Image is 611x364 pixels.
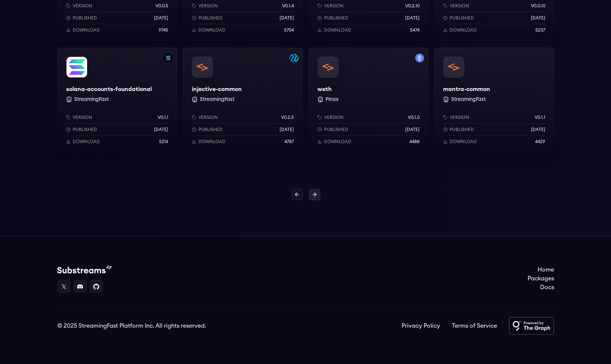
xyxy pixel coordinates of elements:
img: Filter by injective-mainnet network [290,54,298,62]
p: [DATE] [280,15,294,21]
p: Published [324,15,348,21]
p: Version [198,3,218,9]
p: Download [73,27,100,33]
p: [DATE] [405,127,420,132]
p: v0.1.1 [158,114,168,120]
p: 4787 [284,139,294,145]
p: Published [73,15,97,21]
p: Download [450,27,477,33]
img: Substream's logo [57,265,112,274]
p: Version [73,3,92,9]
button: StreamingFast [451,96,486,103]
button: StreamingFast [74,96,109,103]
p: Download [324,27,351,33]
a: Filter by mainnet networkwethweth PinaxVersionv0.1.0Published[DATE]Download4488 [309,48,428,153]
p: Published [450,15,474,21]
p: 5474 [410,27,420,33]
p: [DATE] [280,127,294,132]
p: Version [450,3,469,9]
a: Filter by solana-accounts-mainnet networksolana-accounts-foundationalsolana-accounts-foundational... [57,48,177,153]
p: Published [198,127,223,132]
a: Home [528,265,554,274]
p: [DATE] [531,127,545,132]
button: StreamingFast [200,96,234,103]
a: Filter by injective-mainnet networkinjective-commoninjective-common StreamingFastVersionv0.2.5Pub... [183,48,303,153]
p: v0.0.5 [155,3,168,9]
p: v0.1.4 [282,3,294,9]
a: mantra-commonmantra-common StreamingFastVersionv0.1.1Published[DATE]Download4429 [434,48,554,153]
a: Privacy Policy [402,321,440,330]
p: Download [198,139,226,145]
p: v0.1.1 [535,114,545,120]
p: 5237 [535,27,545,33]
p: [DATE] [405,15,420,21]
p: 5704 [284,27,294,33]
p: 9745 [159,27,168,33]
p: v0.1.0 [408,114,420,120]
p: v0.2.10 [405,3,420,9]
p: [DATE] [154,127,168,132]
p: Download [73,139,100,145]
p: Version [73,114,92,120]
p: v0.2.5 [281,114,294,120]
p: Version [198,114,218,120]
p: Download [450,139,477,145]
p: Version [324,3,344,9]
p: [DATE] [154,15,168,21]
a: Docs [528,283,554,292]
img: Filter by solana-accounts-mainnet network [164,54,173,62]
div: © 2025 StreamingFast Platform Inc. All rights reserved. [57,321,206,330]
p: Published [324,127,348,132]
a: Terms of Service [452,321,497,330]
img: Powered by The Graph [509,317,554,335]
p: Published [198,15,223,21]
p: [DATE] [531,15,545,21]
p: 5216 [159,139,168,145]
p: Published [73,127,97,132]
p: Version [450,114,469,120]
p: 4488 [409,139,420,145]
button: Pinax [326,96,338,103]
p: Published [450,127,474,132]
p: Download [324,139,351,145]
img: Filter by mainnet network [415,54,424,62]
p: Download [198,27,226,33]
p: Version [324,114,344,120]
p: 4429 [535,139,545,145]
a: Packages [528,274,554,283]
p: v0.0.10 [531,3,545,9]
